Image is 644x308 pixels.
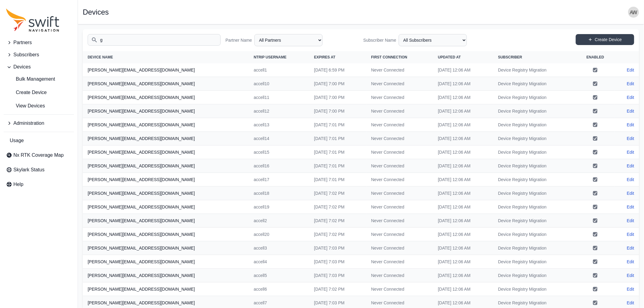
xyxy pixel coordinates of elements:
[433,187,493,200] td: [DATE] 12:06 AM
[13,51,39,58] span: Subscribers
[627,218,634,224] a: Edit
[627,300,634,306] a: Edit
[249,282,309,296] td: accell6
[433,241,493,255] td: [DATE] 12:06 AM
[433,214,493,228] td: [DATE] 12:06 AM
[493,269,576,282] td: Device Registry Migration
[433,228,493,241] td: [DATE] 12:06 AM
[433,200,493,214] td: [DATE] 12:06 AM
[493,187,576,200] td: Device Registry Migration
[366,91,433,104] td: Never Connected
[366,200,433,214] td: Never Connected
[4,149,74,161] a: Nx RTK Coverage Map
[493,214,576,228] td: Device Registry Migration
[493,282,576,296] td: Device Registry Migration
[83,91,249,104] th: [PERSON_NAME][EMAIL_ADDRESS][DOMAIN_NAME]
[6,75,55,83] span: Bulk Management
[627,163,634,169] a: Edit
[83,228,249,241] th: [PERSON_NAME][EMAIL_ADDRESS][DOMAIN_NAME]
[83,173,249,187] th: [PERSON_NAME][EMAIL_ADDRESS][DOMAIN_NAME]
[249,200,309,214] td: accell19
[83,118,249,132] th: [PERSON_NAME][EMAIL_ADDRESS][DOMAIN_NAME]
[314,55,335,59] span: Expires At
[576,51,615,63] th: Enabled
[309,118,366,132] td: [DATE] 7:01 PM
[4,135,74,147] a: Usage
[249,118,309,132] td: accell13
[83,9,109,16] h1: Devices
[627,67,634,73] a: Edit
[627,231,634,237] a: Edit
[627,286,634,292] a: Edit
[249,187,309,200] td: accell18
[309,255,366,269] td: [DATE] 7:03 PM
[493,104,576,118] td: Device Registry Migration
[493,255,576,269] td: Device Registry Migration
[366,63,433,77] td: Never Connected
[249,241,309,255] td: accell3
[309,132,366,145] td: [DATE] 7:01 PM
[363,37,396,43] label: Subscriber Name
[249,132,309,145] td: accell14
[309,159,366,173] td: [DATE] 7:01 PM
[433,145,493,159] td: [DATE] 12:06 AM
[13,120,44,127] span: Administration
[366,132,433,145] td: Never Connected
[627,94,634,100] a: Edit
[6,89,47,96] span: Create Device
[309,63,366,77] td: [DATE] 6:59 PM
[4,61,74,73] button: Devices
[83,282,249,296] th: [PERSON_NAME][EMAIL_ADDRESS][DOMAIN_NAME]
[83,214,249,228] th: [PERSON_NAME][EMAIL_ADDRESS][DOMAIN_NAME]
[371,55,408,59] span: First Connection
[249,145,309,159] td: accell15
[627,245,634,251] a: Edit
[309,269,366,282] td: [DATE] 7:03 PM
[13,181,23,188] span: Help
[493,77,576,91] td: Device Registry Migration
[83,241,249,255] th: [PERSON_NAME][EMAIL_ADDRESS][DOMAIN_NAME]
[10,137,24,144] span: Usage
[493,145,576,159] td: Device Registry Migration
[83,63,249,77] th: [PERSON_NAME][EMAIL_ADDRESS][DOMAIN_NAME]
[309,241,366,255] td: [DATE] 7:03 PM
[249,255,309,269] td: accell4
[83,132,249,145] th: [PERSON_NAME][EMAIL_ADDRESS][DOMAIN_NAME]
[249,91,309,104] td: accell11
[493,200,576,214] td: Device Registry Migration
[309,187,366,200] td: [DATE] 7:02 PM
[433,255,493,269] td: [DATE] 12:06 AM
[249,214,309,228] td: accell2
[493,118,576,132] td: Device Registry Migration
[627,190,634,196] a: Edit
[433,77,493,91] td: [DATE] 12:06 AM
[249,104,309,118] td: accell12
[399,34,467,46] select: Subscriber
[433,63,493,77] td: [DATE] 12:06 AM
[433,173,493,187] td: [DATE] 12:06 AM
[309,104,366,118] td: [DATE] 7:00 PM
[226,37,252,43] label: Partner Name
[309,145,366,159] td: [DATE] 7:01 PM
[309,77,366,91] td: [DATE] 7:00 PM
[366,269,433,282] td: Never Connected
[627,108,634,114] a: Edit
[366,77,433,91] td: Never Connected
[493,91,576,104] td: Device Registry Migration
[433,104,493,118] td: [DATE] 12:06 AM
[249,77,309,91] td: accell10
[249,269,309,282] td: accell5
[83,187,249,200] th: [PERSON_NAME][EMAIL_ADDRESS][DOMAIN_NAME]
[13,63,31,71] span: Devices
[4,37,74,49] button: Partners
[627,81,634,87] a: Edit
[366,255,433,269] td: Never Connected
[366,214,433,228] td: Never Connected
[83,200,249,214] th: [PERSON_NAME][EMAIL_ADDRESS][DOMAIN_NAME]
[493,228,576,241] td: Device Registry Migration
[627,259,634,265] a: Edit
[249,63,309,77] td: accell1
[366,145,433,159] td: Never Connected
[6,102,45,110] span: View Devices
[309,200,366,214] td: [DATE] 7:02 PM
